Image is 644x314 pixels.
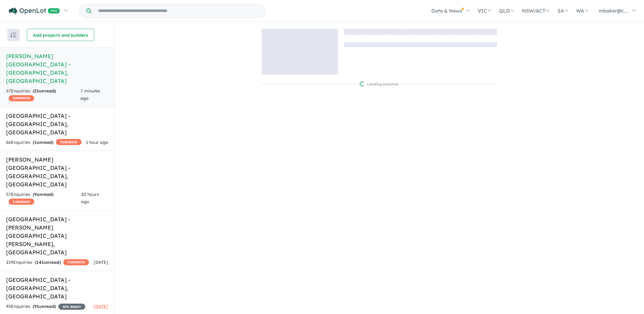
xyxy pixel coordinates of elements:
span: CASHBACK [9,95,34,101]
h5: [PERSON_NAME][GEOGRAPHIC_DATA] - [GEOGRAPHIC_DATA] , [GEOGRAPHIC_DATA] [6,52,108,85]
span: 91 [34,304,39,309]
h5: [GEOGRAPHIC_DATA] - [GEOGRAPHIC_DATA] , [GEOGRAPHIC_DATA] [6,112,108,136]
span: [DATE] [94,304,108,309]
strong: ( unread) [35,260,61,265]
strong: ( unread) [33,88,56,94]
h5: [GEOGRAPHIC_DATA] - [PERSON_NAME][GEOGRAPHIC_DATA][PERSON_NAME] , [GEOGRAPHIC_DATA] [6,215,108,256]
span: 35 % READY [58,304,85,310]
span: mbaker@c... [599,8,628,14]
span: 21 [34,88,39,94]
div: 95 Enquir ies [6,303,85,310]
div: Loading enquiries [360,81,399,87]
span: CASHBACK [9,199,34,205]
span: 7 minutes ago [80,88,100,101]
strong: ( unread) [33,304,56,309]
button: Add projects and builders [27,29,94,41]
img: Openlot PRO Logo White [9,7,60,15]
span: CASHBACK [63,259,89,265]
img: sort.svg [10,33,17,37]
div: 66 Enquir ies [6,139,82,146]
span: 141 [36,260,44,265]
span: 1 [34,140,37,145]
strong: ( unread) [33,192,53,197]
span: [DATE] [94,260,108,265]
span: CASHBACK [56,139,82,145]
strong: ( unread) [33,140,53,145]
span: 9 [34,192,37,197]
div: 219 Enquir ies [6,259,89,266]
input: Try estate name, suburb, builder or developer [93,4,264,17]
div: 57 Enquir ies [6,191,81,206]
div: 57 Enquir ies [6,88,80,102]
span: 20 hours ago [81,192,99,204]
h5: [GEOGRAPHIC_DATA] - [GEOGRAPHIC_DATA] , [GEOGRAPHIC_DATA] [6,276,108,301]
h5: [PERSON_NAME][GEOGRAPHIC_DATA] - [GEOGRAPHIC_DATA] , [GEOGRAPHIC_DATA] [6,155,108,189]
span: 1 hour ago [86,140,108,145]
